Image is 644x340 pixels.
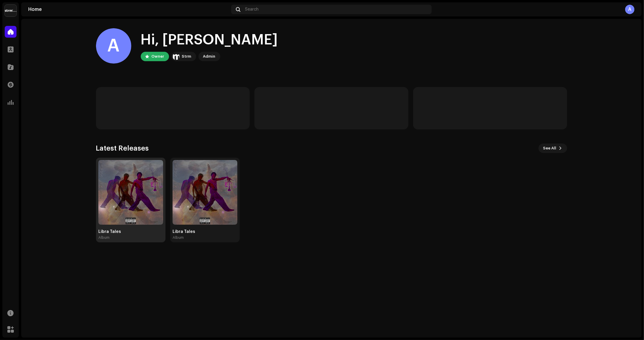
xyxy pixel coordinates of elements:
[98,160,163,225] img: dd265128-6c0e-4e57-8e8b-11206c6cfecc
[173,235,184,240] div: Album
[96,28,131,64] div: A
[96,144,149,153] h3: Latest Releases
[98,235,110,240] div: Album
[98,229,163,234] div: Libra Tales
[173,229,237,234] div: Libra Tales
[173,53,180,60] img: 408b884b-546b-4518-8448-1008f9c76b02
[539,144,567,153] button: See All
[543,142,557,154] span: See All
[28,7,229,12] div: Home
[625,5,635,14] div: A
[245,7,259,12] span: Search
[203,53,216,60] div: Admin
[182,53,191,60] div: Strm
[173,160,237,225] img: 0dd7cb5f-56b9-4344-b5f6-21fa85692f4c
[5,5,16,16] img: 408b884b-546b-4518-8448-1008f9c76b02
[152,53,164,60] div: Owner
[141,31,278,49] div: Hi, [PERSON_NAME]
